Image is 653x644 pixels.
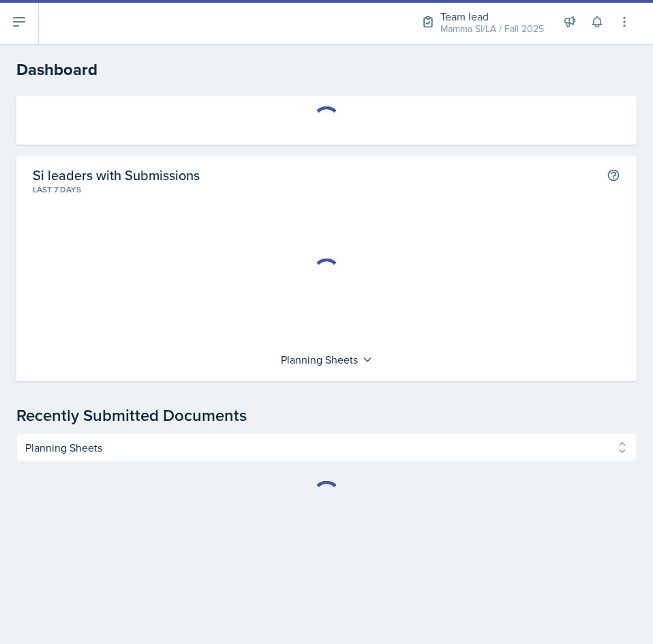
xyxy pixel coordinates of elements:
div: Recently Submitted Documents [16,403,637,428]
div: Planning Sheets [274,349,380,370]
div: Mamma SI/LA / Fall 2025 [440,22,544,36]
h2: Dashboard [16,57,637,82]
div: Last 7 days [33,184,620,196]
h2: Si leaders with Submissions [33,166,200,184]
div: Team lead [440,8,544,25]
